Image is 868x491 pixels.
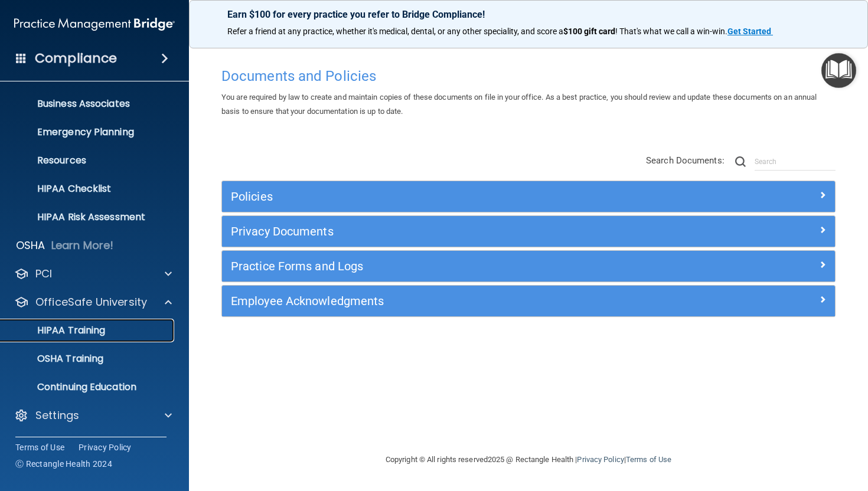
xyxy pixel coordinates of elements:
p: Resources [8,155,169,166]
strong: $100 gift card [563,27,615,36]
a: Privacy Policy [79,441,132,453]
p: PCI [35,267,52,281]
a: Privacy Policy [577,455,624,464]
h4: Documents and Policies [221,68,836,84]
p: HIPAA Checklist [8,183,169,195]
h5: Practice Forms and Logs [231,260,673,273]
a: PCI [14,267,172,281]
p: Business Associates [8,98,169,110]
a: Policies [231,187,826,206]
p: Settings [35,408,79,423]
strong: Get Started [727,27,771,36]
div: Copyright © All rights reserved 2025 @ Rectangle Health | | [313,441,744,479]
a: OfficeSafe University [14,295,172,309]
p: Learn More! [51,238,114,253]
p: HIPAA Training [8,325,105,336]
span: Refer a friend at any practice, whether it's medical, dental, or any other speciality, and score a [227,27,563,36]
h5: Policies [231,190,673,203]
a: Settings [14,408,172,423]
span: Search Documents: [646,155,725,166]
h4: Compliance [35,50,117,67]
input: Search [755,153,836,171]
img: ic-search.3b580494.png [735,156,746,167]
a: Get Started [727,27,773,36]
p: OSHA Training [8,353,103,365]
p: OfficeSafe University [35,295,147,309]
p: Continuing Education [8,381,169,393]
a: Terms of Use [626,455,671,464]
a: Practice Forms and Logs [231,257,826,276]
a: Employee Acknowledgments [231,292,826,310]
p: Earn $100 for every practice you refer to Bridge Compliance! [227,9,830,20]
p: HIPAA Risk Assessment [8,211,169,223]
a: Terms of Use [15,441,64,453]
h5: Employee Acknowledgments [231,294,673,307]
span: ! That's what we call a win-win. [615,27,727,36]
p: Emergency Planning [8,126,169,138]
span: Ⓒ Rectangle Health 2024 [15,458,112,470]
img: PMB logo [14,12,175,36]
span: You are required by law to create and maintain copies of these documents on file in your office. ... [221,93,817,116]
h5: Privacy Documents [231,225,673,238]
p: OSHA [16,238,45,253]
button: Open Resource Center [821,53,856,88]
a: Privacy Documents [231,222,826,241]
